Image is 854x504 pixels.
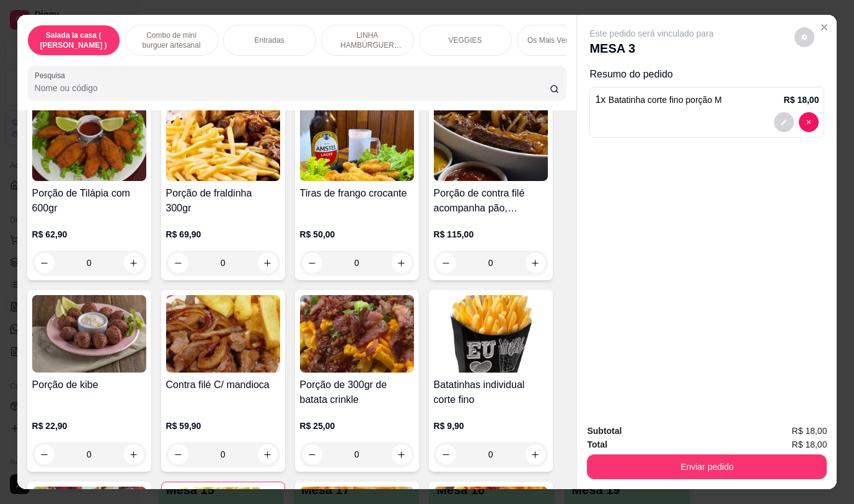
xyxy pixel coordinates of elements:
button: increase-product-quantity [124,253,144,273]
p: R$ 25,00 [300,420,414,432]
button: increase-product-quantity [258,253,278,273]
span: Batatinha corte fino porção M [609,95,722,105]
button: decrease-product-quantity [799,112,819,132]
h4: Contra filé C/ mandioca [166,378,280,392]
img: product-image [32,104,146,181]
p: Salada la casa ( [PERSON_NAME] ) [38,30,110,50]
p: LINHA HAMBÚRGUER ANGUS [332,30,403,50]
input: Pesquisa [35,82,550,94]
h4: Porção de fraldinha 300gr [166,186,280,216]
button: increase-product-quantity [392,444,412,464]
p: Combo de mini burguer artesanal [136,30,208,50]
button: decrease-product-quantity [302,253,322,273]
p: Este pedido será vinculado para [589,27,713,40]
img: product-image [434,104,548,181]
h4: Porção de kibe [32,378,146,392]
strong: Total [587,440,607,449]
p: Resumo do pedido [589,67,824,82]
img: product-image [434,295,548,373]
p: Entradas [255,35,284,45]
label: Pesquisa [35,70,69,81]
h4: Porção de contra filé acompanha pão, vinagrete, farofa e fritas [434,186,548,216]
button: decrease-product-quantity [436,444,456,464]
span: R$ 18,00 [792,438,827,451]
p: Os Mais Vendidos ⚡️ [527,35,599,45]
h4: Porção de 300gr de batata crinkle [300,378,414,407]
h4: Tiras de frango crocante [300,186,414,201]
img: product-image [166,295,280,373]
p: MESA 3 [589,40,713,57]
button: increase-product-quantity [258,444,278,464]
button: decrease-product-quantity [35,253,55,273]
button: Close [814,17,834,37]
p: R$ 69,90 [166,228,280,241]
h4: Batatinhas individual corte fino [434,378,548,407]
img: product-image [32,295,146,373]
p: R$ 115,00 [434,228,548,241]
p: 1 x [595,92,721,107]
span: R$ 18,00 [792,424,827,438]
p: R$ 18,00 [784,94,819,106]
p: R$ 9,90 [434,420,548,432]
p: R$ 62,90 [32,228,146,241]
button: increase-product-quantity [124,444,144,464]
button: decrease-product-quantity [169,444,188,464]
button: decrease-product-quantity [35,444,55,464]
button: decrease-product-quantity [436,253,456,273]
strong: Subtotal [587,426,622,436]
button: decrease-product-quantity [774,112,794,132]
button: increase-product-quantity [526,253,545,273]
button: decrease-product-quantity [795,27,814,47]
p: R$ 59,90 [166,420,280,432]
p: R$ 22,90 [32,420,146,432]
button: Enviar pedido [587,454,827,479]
p: VEGGIES [449,35,482,45]
p: R$ 50,00 [300,228,414,241]
img: product-image [300,104,414,181]
h4: Porção de Tilápia com 600gr [32,186,146,216]
img: product-image [300,295,414,373]
button: decrease-product-quantity [302,444,322,464]
button: increase-product-quantity [526,444,545,464]
img: product-image [166,104,280,181]
button: decrease-product-quantity [169,253,188,273]
button: increase-product-quantity [392,253,412,273]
